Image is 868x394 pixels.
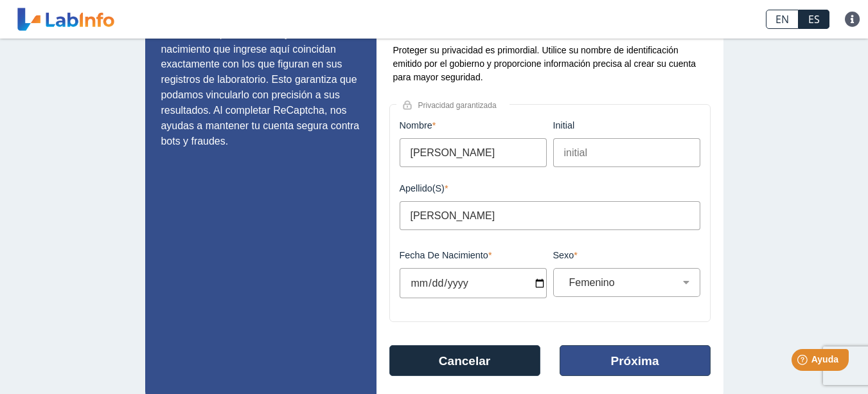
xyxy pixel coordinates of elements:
label: initial [553,120,700,130]
input: Apellido(s) [400,201,700,230]
button: Cancelar [389,345,540,376]
input: initial [553,138,700,167]
label: Sexo [553,250,700,260]
button: Próxima [560,345,711,376]
a: ES [799,10,829,29]
input: Nombre [400,138,547,167]
label: Apellido(s) [400,183,700,193]
p: Es esencial que el nombre y la fecha de nacimiento que ingrese aquí coincidan exactamente con los... [161,26,360,149]
img: lock.png [403,100,412,110]
a: EN [766,10,799,29]
div: Proteger su privacidad es primordial. Utilice su nombre de identificación emitido por el gobierno... [389,44,711,84]
label: Fecha de Nacimiento [400,250,547,260]
label: Nombre [400,120,547,130]
span: Privacidad garantizada [412,101,509,110]
input: MM/DD/YYYY [400,268,547,298]
iframe: Help widget launcher [754,344,854,380]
